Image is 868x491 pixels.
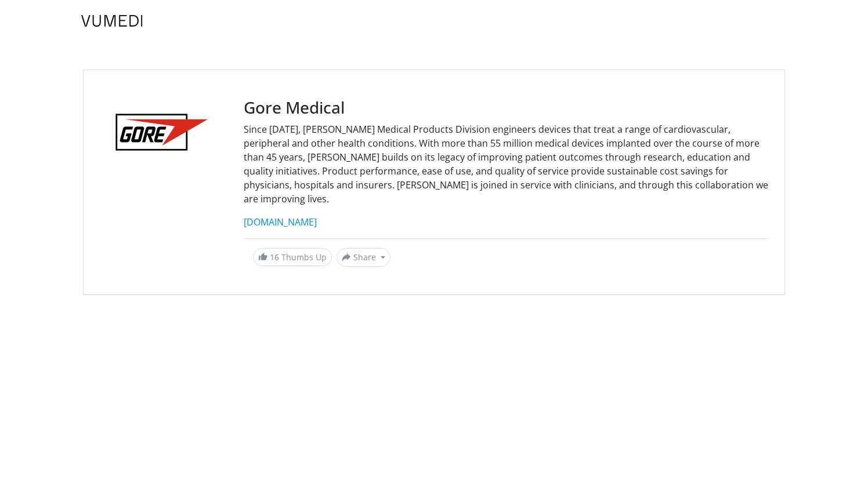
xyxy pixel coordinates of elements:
span: 16 [270,252,279,263]
button: Share [337,248,390,267]
h3: Gore Medical [244,98,768,118]
a: [DOMAIN_NAME] [244,216,317,228]
a: 16 Thumbs Up [253,248,332,266]
p: Since [DATE], [PERSON_NAME] Medical Products Division engineers devices that treat a range of car... [244,122,768,206]
img: VuMedi Logo [81,15,143,27]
